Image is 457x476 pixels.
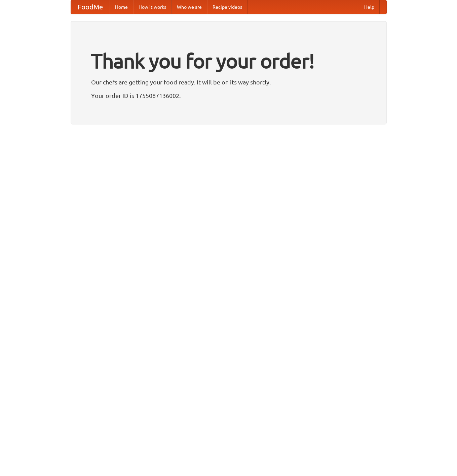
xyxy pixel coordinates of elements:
p: Our chefs are getting your food ready. It will be on its way shortly. [91,77,366,87]
a: Recipe videos [207,0,247,14]
a: Who we are [172,0,207,14]
a: FoodMe [71,0,110,14]
a: Home [110,0,133,14]
a: Help [359,0,380,14]
a: How it works [133,0,172,14]
p: Your order ID is 1755087136002. [91,90,366,101]
h1: Thank you for your order! [91,45,366,77]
